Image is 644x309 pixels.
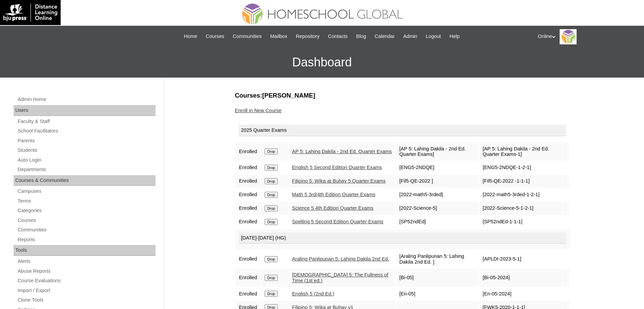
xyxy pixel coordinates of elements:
input: Drop [265,256,278,262]
td: [ENG5-2NDQE] [396,161,479,174]
span: Contacts [328,33,348,40]
a: Spelling 5 Second Edition Quarter Exams [292,219,383,224]
a: Enroll in New Course [235,108,282,113]
td: Enrolled [235,161,261,174]
span: Repository [296,33,319,40]
div: Online [538,29,638,44]
td: [APLDI-2023-5-1] [479,250,562,268]
a: Blog [353,33,369,40]
span: Help [450,33,460,40]
a: School Facilitators [17,127,155,135]
span: Mailbox [270,33,288,40]
a: Course Evaluations [17,276,155,285]
td: [2022-math5-3rded] [396,188,479,201]
td: [En-05-2024] [479,287,562,300]
td: [AP 5: Lahing Dakila - 2nd Ed. Quarter Exams] [396,143,479,161]
a: Courses [17,216,155,225]
span: Logout [426,33,441,40]
a: Import / Export [17,286,155,295]
a: Categories [17,206,155,215]
a: Admin Home [17,95,155,104]
td: [Araling Panlipunan 5: Lahing Dakila 2nd Ed. ] [396,250,479,268]
a: Clone Tools [17,296,155,304]
td: [En-05] [396,287,479,300]
a: Logout [422,33,444,40]
a: AP 5: Lahing Dakila - 2nd Ed. Quarter Exams [292,149,392,154]
input: Drop [265,165,278,171]
a: Faculty & Staff [17,117,155,126]
h3: Dashboard [3,47,641,78]
a: Communities [229,33,265,40]
a: Contacts [325,33,351,40]
a: Courses [202,33,228,40]
a: Reports [17,235,155,244]
input: Drop [265,192,278,198]
a: Mailbox [267,33,291,40]
a: Communities [17,226,155,234]
td: Enrolled [235,202,261,215]
a: Repository [292,33,323,40]
td: Enrolled [235,175,261,188]
td: [AP 5: Lahing Dakila - 2nd Ed. Quarter Exams-1] [479,143,562,161]
input: Drop [265,219,278,225]
span: Home [184,33,197,40]
a: Filipino 5: Wika at Buhay 5 Quarter Exams [292,178,386,184]
a: Calendar [371,33,398,40]
span: Courses [206,33,224,40]
input: Drop [265,148,278,154]
div: Courses & Communities [14,175,155,186]
h3: Courses:[PERSON_NAME] [235,91,570,100]
td: [Fil5-QE-2022 ] [396,175,479,188]
a: Terms [17,197,155,205]
td: Enrolled [235,269,261,287]
td: Enrolled [235,250,261,268]
a: Alerts [17,257,155,266]
td: [SP52ndEd-1-1-1] [479,215,562,228]
input: Drop [265,205,278,211]
td: [SP52ndEd] [396,215,479,228]
img: Online Academy [560,29,577,44]
a: Parents [17,137,155,145]
a: English 5 (2nd Ed.) [292,291,334,296]
input: Drop [265,178,278,184]
input: Drop [265,275,278,281]
td: [2022-Science-5] [396,202,479,215]
td: Enrolled [235,287,261,300]
a: Math 5 3rd/4th Edition Quarter Exams [292,192,375,197]
div: Users [14,105,155,116]
div: Tools [14,245,155,256]
td: Enrolled [235,215,261,228]
a: Home [181,33,201,40]
td: [Bi-05-2024] [479,269,562,287]
a: Admin [400,33,421,40]
td: [ENG5-2NDQE-1-2-1] [479,161,562,174]
div: 2025 Quarter Exams [239,125,566,136]
input: Drop [265,291,278,297]
span: Blog [356,33,366,40]
td: Enrolled [235,188,261,201]
a: Abuse Reports [17,267,155,275]
a: Help [446,33,463,40]
img: logo-white.png [3,3,57,22]
td: [Fil5-QE-2022 -1-1-1] [479,175,562,188]
a: Auto Login [17,156,155,164]
td: Enrolled [235,143,261,161]
a: Departments [17,165,155,174]
a: Campuses [17,187,155,195]
span: Admin [403,33,417,40]
td: [2022-Science-5-1-2-1] [479,202,562,215]
a: English 5 Second Edition Quarter Exams [292,165,382,170]
span: Calendar [375,33,395,40]
span: Communities [233,33,262,40]
a: Araling Panlipunan 5: Lahing Dakila 2nd Ed. [292,256,389,262]
a: Students [17,146,155,154]
a: [DEMOGRAPHIC_DATA] 5: The Fullness of Time (1st ed.) [292,272,388,283]
div: [DATE]-[DATE] (HG) [239,232,566,244]
td: [2022-math5-3rded-1-2-1] [479,188,562,201]
td: [Bi-05] [396,269,479,287]
a: Science 5 4th Edition Quarter Exams [292,205,373,211]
